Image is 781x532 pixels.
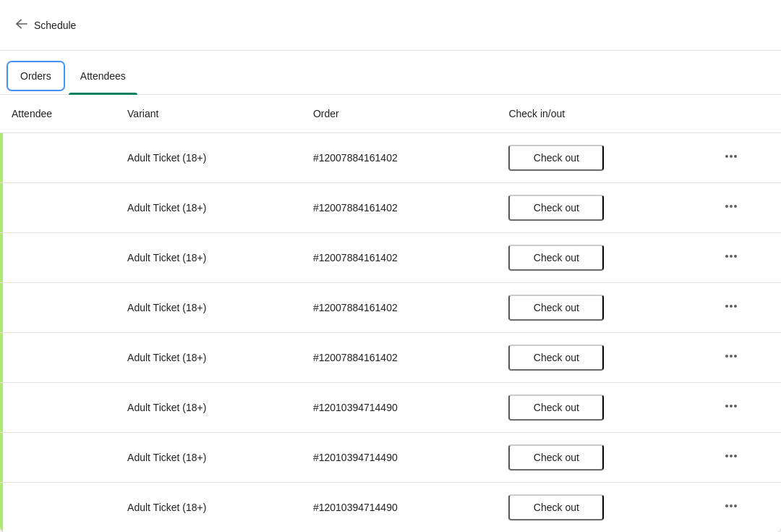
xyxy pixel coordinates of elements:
td: # 12007884161402 [302,232,497,282]
td: Adult Ticket (18+) [116,232,302,282]
th: Order [302,95,497,133]
span: Check out [534,302,579,313]
span: Check out [534,152,579,164]
span: Check out [534,502,579,513]
button: Check out [508,295,604,321]
td: # 12010394714490 [302,482,497,532]
button: Check out [508,345,604,371]
span: Check out [534,252,579,263]
td: Adult Ticket (18+) [116,482,302,532]
span: Orders [9,63,63,89]
td: # 12007884161402 [302,332,497,382]
td: # 12007884161402 [302,182,497,232]
td: Adult Ticket (18+) [116,432,302,482]
span: Check out [534,352,579,363]
span: Check out [534,452,579,463]
td: # 12010394714490 [302,382,497,432]
span: Check out [534,202,579,214]
button: Check out [508,494,604,520]
td: # 12007884161402 [302,133,497,182]
td: # 12010394714490 [302,432,497,482]
button: Check out [508,145,604,171]
span: Schedule [34,20,76,31]
td: Adult Ticket (18+) [116,133,302,182]
td: Adult Ticket (18+) [116,182,302,232]
button: Check out [508,444,604,470]
th: Variant [116,95,302,133]
td: Adult Ticket (18+) [116,382,302,432]
td: Adult Ticket (18+) [116,282,302,332]
span: Attendees [69,63,137,89]
button: Check out [508,394,604,421]
button: Schedule [7,12,88,38]
button: Check out [508,245,604,271]
button: Check out [508,195,604,221]
td: # 12007884161402 [302,282,497,332]
span: Check out [534,402,579,413]
td: Adult Ticket (18+) [116,332,302,382]
th: Check in/out [497,95,712,133]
